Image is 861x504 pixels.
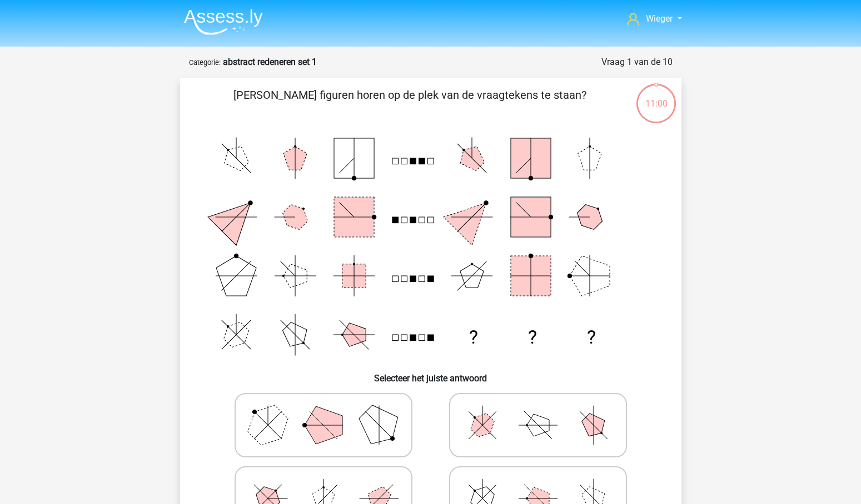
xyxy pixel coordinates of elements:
div: Vraag 1 van de 10 [601,56,673,69]
text: ? [527,326,536,348]
div: 11:00 [635,83,677,110]
text: ? [587,326,596,348]
img: Assessly [184,9,263,35]
small: Categorie: [189,58,221,67]
text: ? [469,326,477,348]
a: Wieger [623,12,686,26]
p: [PERSON_NAME] figuren horen op de plek van de vraagtekens te staan? [198,87,622,120]
span: Wieger [646,13,673,24]
h6: Selecteer het juiste antwoord [198,364,664,384]
strong: abstract redeneren set 1 [223,57,317,67]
